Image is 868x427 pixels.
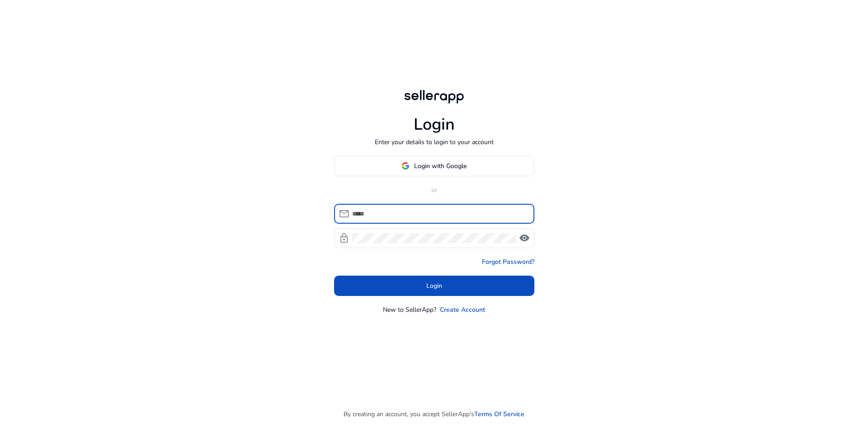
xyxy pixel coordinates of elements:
p: or [334,185,534,195]
span: visibility [519,233,530,244]
span: lock [339,233,349,244]
a: Terms Of Service [474,409,524,419]
img: google-logo.svg [401,162,410,170]
span: Login [426,281,442,291]
span: Login with Google [414,161,467,171]
span: mail [339,208,349,219]
h1: Login [414,115,455,134]
a: Create Account [440,305,485,314]
p: New to SellerApp? [383,305,436,314]
p: Enter your details to login to your account [375,137,494,147]
a: Forgot Password? [482,257,534,267]
button: Login with Google [334,156,534,176]
button: Login [334,276,534,296]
